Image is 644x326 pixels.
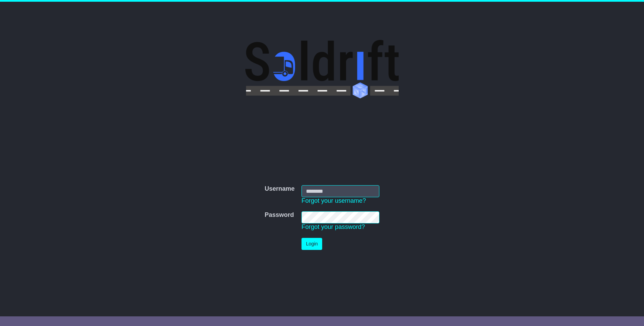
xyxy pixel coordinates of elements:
label: Password [265,211,294,219]
a: Forgot your username? [301,197,366,204]
label: Username [265,185,295,193]
a: Forgot your password? [301,223,365,230]
img: Soldrift Pty Ltd [245,40,399,98]
button: Login [301,238,322,250]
